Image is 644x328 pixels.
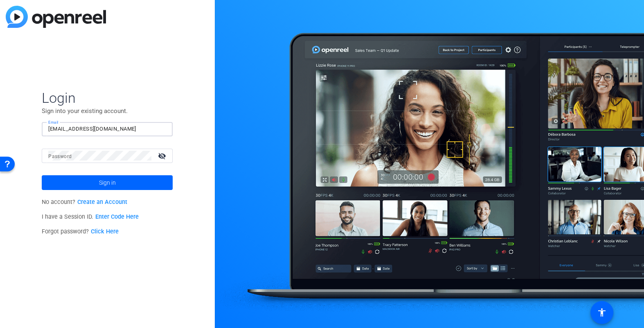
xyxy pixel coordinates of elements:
[153,150,173,162] mat-icon: visibility_off
[6,6,106,28] img: blue-gradient.svg
[48,124,166,134] input: Enter Email Address
[42,199,127,206] span: No account?
[99,172,116,193] span: Sign in
[42,106,173,115] p: Sign into your existing account.
[48,154,72,159] mat-label: Password
[42,213,139,220] span: I have a Session ID.
[42,175,173,190] button: Sign in
[91,228,119,235] a: Click Here
[77,199,127,206] a: Create an Account
[48,120,59,124] mat-label: Email
[42,89,173,106] span: Login
[597,308,607,317] mat-icon: accessibility
[95,213,139,220] a: Enter Code Here
[42,228,119,235] span: Forgot password?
